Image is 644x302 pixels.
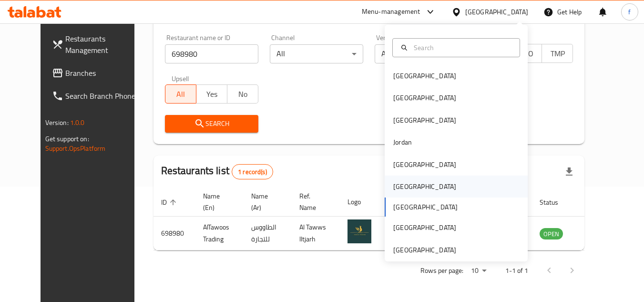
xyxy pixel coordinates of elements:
th: Branches [383,187,416,217]
div: [GEOGRAPHIC_DATA] [393,71,456,81]
input: Search for restaurant name or ID.. [165,44,258,63]
table: enhanced table [153,187,615,250]
h2: Restaurants list [161,164,273,179]
div: Jordan [393,137,412,147]
label: Upsell [172,75,189,82]
span: Version: [45,116,69,129]
span: Name (Ar) [251,190,280,213]
div: [GEOGRAPHIC_DATA] [393,222,456,233]
button: TMP [542,44,573,63]
div: [GEOGRAPHIC_DATA] [465,7,528,17]
span: OPEN [540,229,563,240]
span: Yes [200,87,224,101]
td: الطاووس للتجارة [244,217,292,250]
span: ID [161,197,179,208]
th: Action [582,187,615,217]
span: Search [173,118,251,130]
div: Menu-management [362,6,420,18]
div: [GEOGRAPHIC_DATA] [393,181,456,192]
div: [GEOGRAPHIC_DATA] [393,115,456,125]
a: Support.OpsPlatform [45,142,106,155]
span: Ref. Name [299,190,328,213]
img: AlTawoos Trading [348,219,371,243]
th: Logo [340,187,383,217]
button: Yes [196,84,227,104]
a: Branches [44,62,148,84]
button: All [165,84,196,104]
a: Search Branch Phone [44,84,148,107]
a: Restaurants Management [44,27,148,62]
span: No [231,87,255,101]
span: Search Branch Phone [65,90,141,102]
td: 1 [383,217,416,250]
span: Branches [65,67,141,79]
span: TMP [546,47,569,61]
span: f [628,7,631,17]
div: All [375,44,468,63]
span: Status [540,197,571,208]
span: 1.0.0 [70,116,85,129]
span: Restaurants Management [65,33,141,56]
span: 1 record(s) [232,167,273,177]
span: Get support on: [45,133,89,145]
div: Export file [558,160,581,183]
div: [GEOGRAPHIC_DATA] [393,245,456,255]
div: Rows per page: [467,264,490,278]
div: All [270,44,363,63]
div: [GEOGRAPHIC_DATA] [393,93,456,103]
div: Total records count [232,164,273,179]
p: 1-1 of 1 [505,265,528,277]
span: Name (En) [203,190,232,213]
span: All [169,87,193,101]
button: No [227,84,258,104]
h2: Restaurant search [165,11,573,26]
td: 698980 [153,217,195,250]
p: Rows per page: [420,265,463,277]
td: AlTawoos Trading [195,217,244,250]
td: Al Tawws lltjarh [292,217,340,250]
button: Search [165,115,258,133]
div: [GEOGRAPHIC_DATA] [393,159,456,170]
input: Search [410,42,514,53]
